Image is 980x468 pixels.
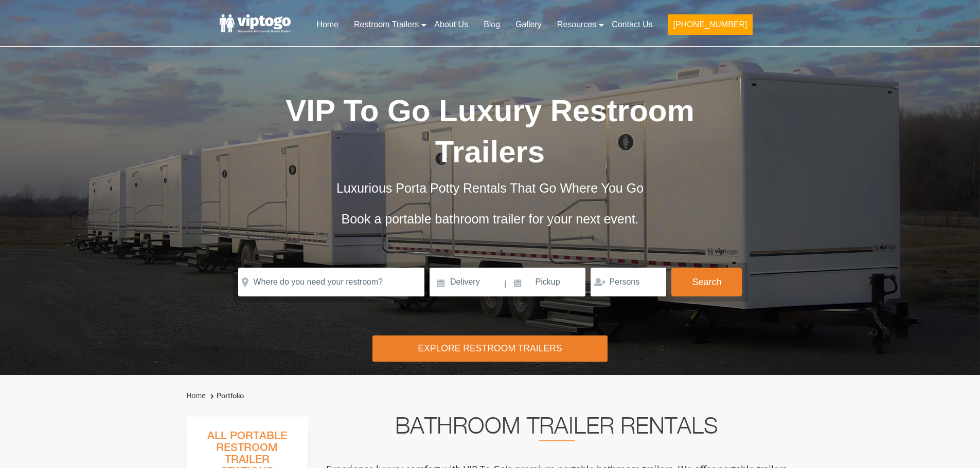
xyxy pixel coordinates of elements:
a: Home [187,391,206,400]
div: Explore Restroom Trailers [372,335,608,362]
a: Blog [476,13,508,36]
h2: Bathroom Trailer Rentals [322,417,792,441]
input: Delivery [430,268,503,296]
button: [PHONE_NUMBER] [668,14,752,35]
input: Pickup [508,268,586,296]
li: Portfolio [208,390,244,402]
input: Persons [591,268,666,296]
a: [PHONE_NUMBER] [660,13,760,41]
span: | [504,268,506,301]
a: Restroom Trailers [346,13,426,36]
span: VIP To Go Luxury Restroom Trailers [286,93,694,169]
a: Home [309,13,346,36]
a: Resources [549,13,604,36]
input: Where do you need your restroom? [238,268,424,296]
a: Gallery [508,13,549,36]
button: Search [671,268,742,296]
span: Luxurious Porta Potty Rentals That Go Where You Go [336,181,644,195]
span: Book a portable bathroom trailer for your next event. [341,212,638,226]
a: About Us [426,13,476,36]
a: Contact Us [604,13,660,36]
